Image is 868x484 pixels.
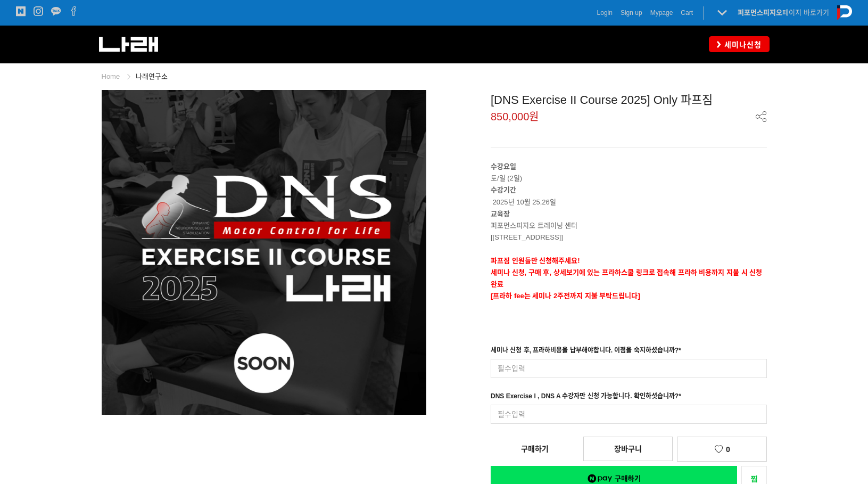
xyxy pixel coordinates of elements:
[726,445,730,454] span: 0
[491,210,510,218] strong: 교육장
[491,220,767,232] p: 퍼포먼스피지오 트레이닝 센터
[621,7,642,18] a: Sign up
[721,39,762,50] span: 세미나신청
[491,292,640,300] span: [프라하 fee는 세미나 2주전까지 지불 부탁드립니다]
[491,405,767,424] input: 필수입력
[583,437,673,461] a: 장바구니
[709,36,770,52] a: 세미나신청
[136,72,168,80] a: 나래연구소
[491,257,580,265] strong: 파프짐 인원들만 신청해주세요!
[491,391,681,405] div: DNS Exercise I , DNS A 수강자만 신청 가능합니다. 확인하셧습니까?
[491,111,539,122] span: 850,000원
[491,359,767,378] input: 필수입력
[491,345,681,359] div: 세미나 신청 후, 프라하비용을 납부해야합니다. 이점을 숙지하셨습니까?
[491,162,516,170] strong: 수강요일
[491,437,579,461] a: 구매하기
[738,9,782,17] strong: 퍼포먼스피지오
[650,7,673,18] a: Mypage
[491,90,767,108] div: [DNS Exercise II Course 2025] Only 파프짐
[491,232,767,243] p: [[STREET_ADDRESS]]
[597,7,613,18] a: Login
[491,186,516,194] strong: 수강기간
[491,184,767,208] p: 2025년 10월 25,26일
[491,161,767,184] p: 토/일 (2일)
[491,268,762,288] strong: 세미나 신청, 구매 후, 상세보기에 있는 프라하스쿨 링크로 접속해 프라하 비용까지 지불 시 신청완료
[102,72,120,80] a: Home
[681,7,693,18] a: Cart
[738,9,829,17] a: 퍼포먼스피지오페이지 바로가기
[677,437,766,462] a: 0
